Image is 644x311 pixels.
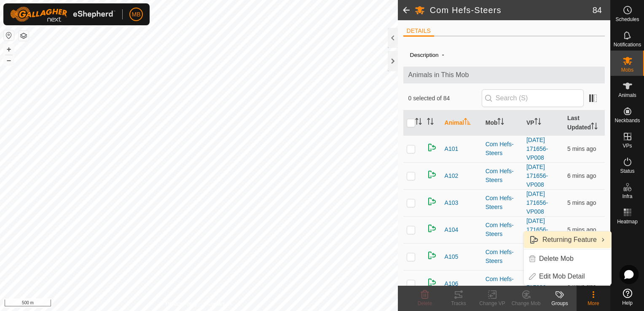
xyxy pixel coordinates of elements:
div: Tracks [442,300,475,307]
a: [DATE] 171656-VP008 [526,164,548,188]
div: Com Hefs-Steers [486,275,520,292]
img: returning on [427,196,437,206]
span: Neckbands [614,118,640,123]
span: Animals [618,93,636,98]
span: Heatmap [617,219,638,224]
h2: Com Hefs-Steers [430,5,593,15]
div: Groups [543,300,577,307]
li: Delete Mob [524,250,611,267]
img: returning on [427,142,437,153]
span: Notifications [614,42,641,47]
span: Status [620,169,634,174]
div: Change Mob [509,300,543,307]
span: MB [132,10,141,19]
button: Map Layers [19,31,29,41]
th: Animal [441,110,482,136]
div: Com Hefs-Steers [486,194,520,212]
a: Privacy Policy [166,300,197,308]
span: 26 Aug 2025, 5:56 pm [567,199,596,206]
button: – [4,55,14,65]
span: A104 [445,225,459,234]
span: 0 selected of 84 [408,94,482,103]
span: Edit Mob Detail [539,271,585,282]
span: Animals in This Mob [408,70,600,80]
p-sorticon: Activate to sort [464,119,471,126]
span: A106 [445,279,459,288]
th: Last Updated [564,110,605,136]
span: - [439,48,448,62]
a: [DATE] 171656-VP008 [526,137,548,161]
span: Delete Mob [539,254,574,264]
input: Search (S) [482,89,584,107]
a: [DATE] 171656-VP008 [526,190,548,215]
img: returning on [427,169,437,180]
span: VPs [623,143,632,148]
li: Edit Mob Detail [524,268,611,285]
th: VP [523,110,564,136]
a: [DATE] 171656-VP008 [526,217,548,242]
a: Contact Us [207,300,232,308]
span: 26 Aug 2025, 5:56 pm [567,145,596,152]
span: Help [622,300,633,306]
a: Help [611,285,644,309]
span: A102 [445,172,459,180]
img: returning on [427,223,437,233]
span: 26 Aug 2025, 5:57 pm [567,226,596,233]
p-sorticon: Activate to sort [427,119,434,126]
p-sorticon: Activate to sort [415,119,422,126]
div: Com Hefs-Steers [486,221,520,239]
p-sorticon: Activate to sort [591,124,598,131]
span: Delete [418,300,432,306]
div: Com Hefs-Steers [486,167,520,185]
p-sorticon: Activate to sort [534,119,541,126]
div: Com Hefs-Steers [486,140,520,158]
span: 26 Aug 2025, 5:56 pm [567,172,596,179]
li: DETAILS [403,27,434,37]
span: Schedules [615,17,639,22]
div: Change VP [475,300,509,307]
span: Infra [622,194,632,199]
img: returning on [427,250,437,260]
button: Reset Map [4,30,14,40]
button: + [4,44,14,54]
span: A105 [445,252,459,261]
span: 84 [593,4,602,16]
p-sorticon: Activate to sort [497,119,504,126]
span: A101 [445,145,459,153]
span: A103 [445,198,459,207]
div: Com Hefs-Steers [486,248,520,265]
div: More [577,300,610,307]
img: Gallagher Logo [10,7,115,22]
span: Mobs [621,67,633,72]
span: Returning Feature [542,235,597,245]
img: returning on [427,277,437,287]
li: Returning Feature [524,231,611,248]
th: Mob [482,110,523,136]
label: Description [410,52,439,58]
